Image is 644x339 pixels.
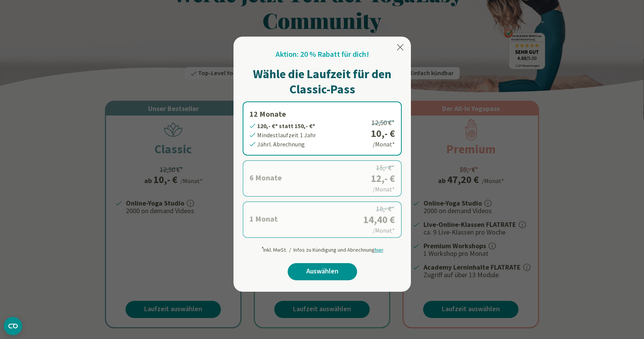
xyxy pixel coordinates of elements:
[243,66,402,97] h1: Wähle die Laufzeit für den Classic-Pass
[375,246,383,253] span: hier
[4,317,22,335] button: CMP-Widget öffnen
[276,49,369,60] h2: Aktion: 20 % Rabatt für dich!
[261,243,384,254] div: Inkl. MwSt. / Infos zu Kündigung und Abrechnung .
[288,263,357,280] a: Auswählen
